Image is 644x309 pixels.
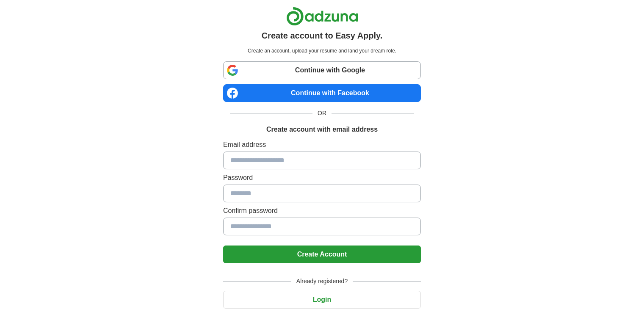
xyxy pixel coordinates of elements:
a: Continue with Google [223,61,421,79]
label: Password [223,173,421,183]
button: Create Account [223,246,421,263]
button: Login [223,291,421,309]
label: Confirm password [223,206,421,216]
img: Adzuna logo [286,7,358,26]
span: Already registered? [291,277,353,286]
span: OR [312,109,332,118]
h1: Create account to Easy Apply. [262,29,383,42]
h1: Create account with email address [266,124,378,135]
p: Create an account, upload your resume and land your dream role. [225,47,419,55]
a: Continue with Facebook [223,84,421,102]
label: Email address [223,140,421,150]
a: Login [223,296,421,303]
